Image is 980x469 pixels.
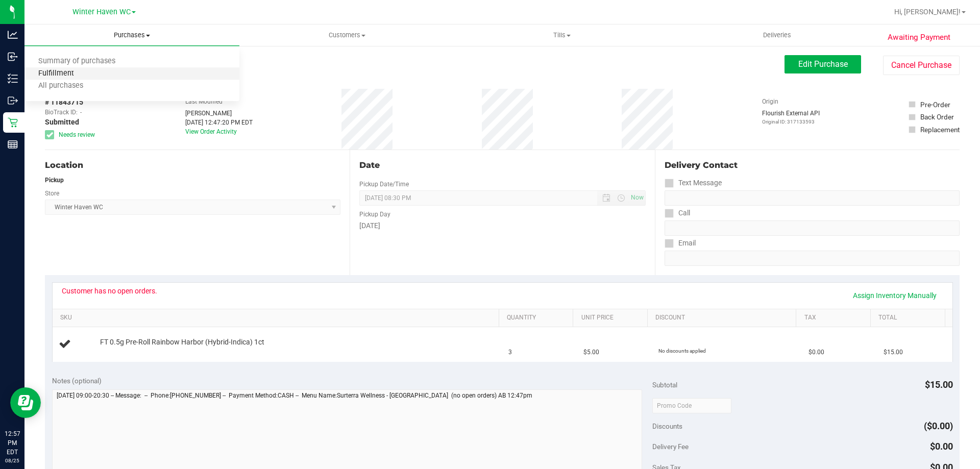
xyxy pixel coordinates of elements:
strong: Pickup [45,177,64,184]
a: Unit Price [581,314,644,322]
span: No discounts applied [658,348,706,354]
span: All purchases [24,82,97,90]
p: 12:57 PM EDT [5,429,20,457]
span: Winter Haven WC [72,8,131,16]
label: Store [45,189,59,198]
label: Email [665,236,696,251]
input: Promo Code [652,398,731,413]
div: Customer has no open orders. [62,287,157,295]
input: Format: (999) 999-9999 [665,190,960,206]
div: [DATE] 12:47:20 PM EDT [185,118,253,127]
span: Needs review [59,130,95,139]
iframe: Resource center [10,387,41,418]
label: Pickup Date/Time [359,180,409,189]
span: Customers [240,31,454,40]
span: ($0.00) [924,421,953,431]
input: Format: (999) 999-9999 [665,220,960,236]
span: $15.00 [925,379,953,390]
inline-svg: Reports [8,139,18,150]
a: Quantity [507,314,569,322]
div: Flourish External API [762,109,820,126]
span: Tills [455,31,669,40]
span: $0.00 [808,348,824,357]
a: Tax [804,314,867,322]
a: SKU [60,314,495,322]
span: Fulfillment [24,69,88,78]
a: Deliveries [670,24,885,46]
span: - [80,108,82,117]
span: 3 [508,348,512,357]
inline-svg: Analytics [8,30,18,40]
span: $0.00 [930,441,953,452]
a: Assign Inventory Manually [846,287,943,304]
label: Text Message [665,176,722,190]
span: $5.00 [583,348,599,357]
a: Discount [655,314,792,322]
div: Replacement [920,125,960,135]
div: Date [359,159,645,171]
span: # 11843715 [45,97,83,108]
span: FT 0.5g Pre-Roll Rainbow Harbor (Hybrid-Indica) 1ct [100,337,264,347]
div: Delivery Contact [665,159,960,171]
span: Deliveries [749,31,805,40]
div: Back Order [920,112,954,122]
a: Customers [239,24,454,46]
label: Pickup Day [359,210,390,219]
inline-svg: Retail [8,117,18,128]
div: [PERSON_NAME] [185,109,253,118]
span: Discounts [652,417,682,435]
span: BioTrack ID: [45,108,78,117]
a: Purchases Summary of purchases Fulfillment All purchases [24,24,239,46]
span: Awaiting Payment [888,32,950,43]
p: Original ID: 317133593 [762,118,820,126]
span: Edit Purchase [798,59,848,69]
button: Cancel Purchase [883,56,960,75]
span: Submitted [45,117,79,128]
label: Last Modified [185,97,223,106]
inline-svg: Inbound [8,52,18,62]
inline-svg: Outbound [8,95,18,106]
div: [DATE] [359,220,645,231]
inline-svg: Inventory [8,73,18,84]
div: Pre-Order [920,100,950,110]
a: Total [878,314,941,322]
p: 08/25 [5,457,20,464]
button: Edit Purchase [785,55,861,73]
span: Subtotal [652,381,677,389]
label: Origin [762,97,778,106]
a: Tills [454,24,669,46]
div: Location [45,159,340,171]
label: Call [665,206,690,220]
span: $15.00 [884,348,903,357]
a: View Order Activity [185,128,237,135]
span: Summary of purchases [24,57,129,66]
span: Delivery Fee [652,442,689,451]
span: Purchases [24,31,239,40]
span: Notes (optional) [52,377,102,385]
span: Hi, [PERSON_NAME]! [894,8,961,16]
